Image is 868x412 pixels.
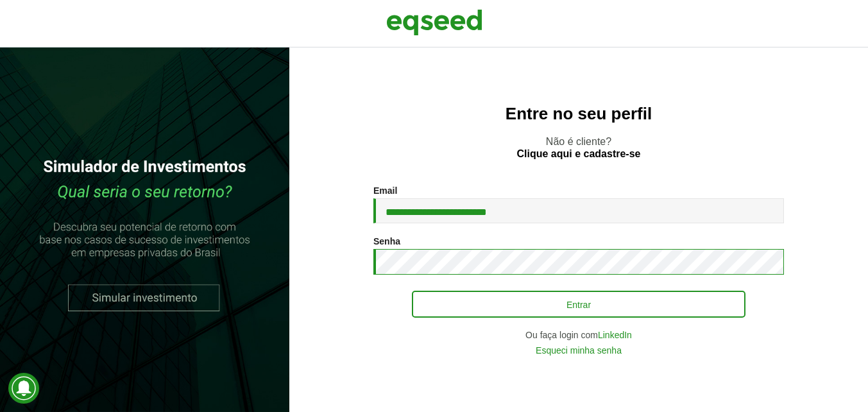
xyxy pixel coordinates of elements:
p: Não é cliente? [315,135,842,160]
button: Entrar [412,291,745,318]
label: Senha [373,237,400,246]
a: Esqueci minha senha [536,346,622,355]
div: Ou faça login com [373,330,784,339]
img: EqSeed Logo [386,6,482,39]
h2: Entre no seu perfil [315,105,842,123]
a: Clique aqui e cadastre-se [517,149,641,159]
label: Email [373,186,397,195]
a: LinkedIn [598,330,632,339]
